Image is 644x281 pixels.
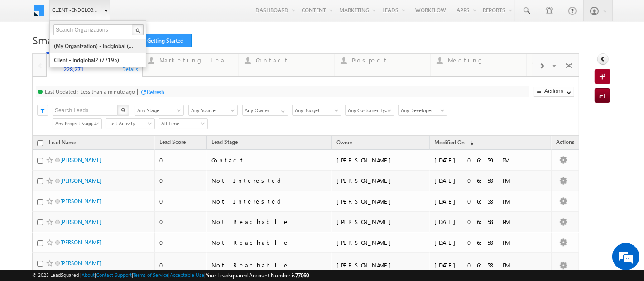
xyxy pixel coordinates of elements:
[239,54,335,76] a: Contact...
[435,139,465,146] span: Modified On
[135,105,184,116] div: Lead Stage Filter
[292,105,341,116] a: Any Budget
[159,197,202,205] div: 0
[398,105,447,116] a: Any Developer
[159,119,205,128] span: All Time
[32,33,91,47] span: Smart Views
[53,119,99,128] span: Any Project Suggested
[96,272,132,278] a: Contact Support
[448,57,522,64] div: Meeting
[60,198,101,205] a: [PERSON_NAME]
[466,139,474,147] span: (sorted descending)
[155,137,190,149] a: Lead Score
[60,157,101,163] a: [PERSON_NAME]
[46,52,143,77] a: All Leads228,271Details
[159,218,202,226] div: 0
[336,139,352,146] span: Owner
[82,272,95,278] a: About
[159,156,202,164] div: 0
[159,261,202,269] div: 0
[352,57,426,64] div: Prospect
[211,138,238,145] span: Lead Stage
[242,105,288,116] div: Owner Filter
[335,54,431,76] a: Prospect...
[211,156,327,164] div: Contact
[121,108,125,112] img: Search
[336,218,426,226] div: [PERSON_NAME]
[170,272,204,278] a: Acceptable Use
[435,218,548,226] div: [DATE] 06:58 PM
[53,118,102,129] a: Any Project Suggested
[15,48,38,59] img: d_60004797649_company_0_60004797649
[159,66,233,72] div: ...
[430,137,478,149] a: Modified On (sorted descending)
[60,260,101,275] a: [PERSON_NAME] [PERSON_NAME]
[211,176,327,185] div: Not Interested
[188,105,238,116] a: Any Source
[336,176,426,185] div: [PERSON_NAME]
[106,118,155,129] a: Last Activity
[211,261,327,269] div: Not Reachable
[552,137,579,149] span: Actions
[135,28,140,33] img: Search
[292,105,341,116] div: Budget Filter
[336,197,426,205] div: [PERSON_NAME]
[53,118,101,129] div: Project Suggested Filter
[159,57,233,64] div: Marketing Leads
[122,65,139,73] div: Details
[435,176,548,185] div: [DATE] 06:58 PM
[60,177,101,184] a: [PERSON_NAME]
[431,54,527,76] a: Meeting...
[256,57,330,64] div: Contact
[435,261,548,269] div: [DATE] 06:58 PM
[159,118,208,129] a: All Time
[47,48,152,59] div: Chat with us now
[295,272,309,279] span: 77060
[211,197,327,205] div: Not Interested
[336,261,426,269] div: [PERSON_NAME]
[399,106,444,114] span: Any Developer
[135,105,184,116] a: Any Stage
[32,271,309,280] span: © 2025 LeadSquared | | | | |
[44,138,81,149] a: Lead Name
[60,219,101,225] a: [PERSON_NAME]
[123,218,164,230] em: Start Chat
[448,66,522,72] div: ...
[149,5,170,26] div: Minimize live chat window
[159,176,202,185] div: 0
[159,138,186,145] span: Lead Score
[346,106,391,114] span: Any Customer Type
[60,239,101,246] a: [PERSON_NAME]
[345,105,394,116] div: Customer Type Filter
[211,238,327,247] div: Not Reachable
[106,119,152,128] span: Last Activity
[352,66,426,72] div: ...
[398,105,447,116] div: Developer Filter
[189,106,235,114] span: Any Source
[37,140,43,146] input: Check all records
[133,272,168,278] a: Terms of Service
[127,34,192,47] a: Getting Started
[63,66,137,72] div: 228,271
[206,272,309,279] span: Your Leadsquared Account Number is
[159,238,202,247] div: 0
[435,156,548,164] div: [DATE] 06:59 PM
[293,106,338,114] span: Any Budget
[52,5,100,14] span: Client - indglobal1 (77060)
[336,156,426,164] div: [PERSON_NAME]
[534,87,574,97] button: Actions
[435,197,548,205] div: [DATE] 06:58 PM
[207,137,242,149] a: Lead Stage
[45,88,135,95] div: Last Updated : Less than a minute ago
[336,238,426,247] div: [PERSON_NAME]
[53,53,136,67] a: Client - indglobal2 (77195)
[12,84,165,210] textarea: Type your message and hit 'Enter'
[242,105,288,116] input: Type to Search
[188,105,238,116] div: Lead Source Filter
[53,105,118,116] input: Search Leads
[435,238,548,247] div: [DATE] 06:58 PM
[276,105,288,114] a: Show All Items
[135,106,181,114] span: Any Stage
[53,24,133,35] input: Search Organizations
[345,105,394,116] a: Any Customer Type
